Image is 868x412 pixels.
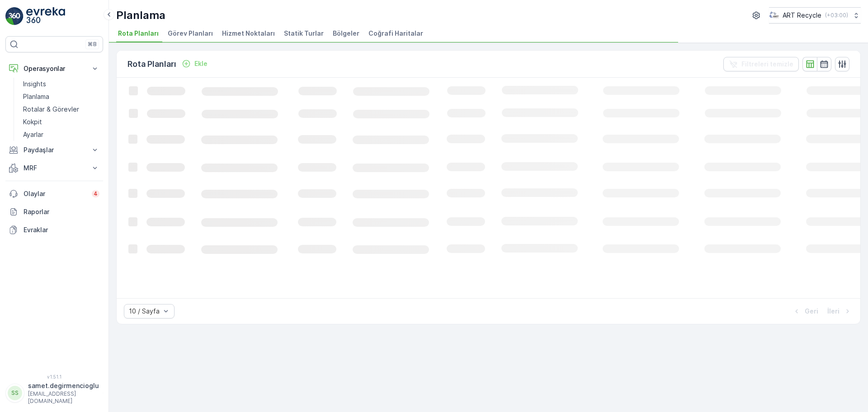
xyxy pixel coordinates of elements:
[24,225,99,234] p: Evraklar
[26,7,65,25] img: logo_light-DOdMpM7g.png
[118,29,159,38] span: Rota Planları
[19,116,103,128] a: Kokpit
[28,381,99,390] p: samet.degirmencioglu
[723,57,799,71] button: Filtreleri temizle
[826,306,853,317] button: İleri
[783,11,821,20] p: ART Recycle
[24,207,99,216] p: Raporlar
[5,185,103,203] a: Olaylar4
[28,390,99,405] p: [EMAIL_ADDRESS][DOMAIN_NAME]
[19,78,103,90] a: Insights
[23,130,43,139] p: Ayarlar
[5,60,103,78] button: Operasyonlar
[333,29,359,38] span: Bölgeler
[791,306,819,317] button: Geri
[24,189,86,198] p: Olaylar
[178,58,211,69] button: Ekle
[5,7,24,25] img: logo
[88,41,97,48] p: ⌘B
[222,29,275,38] span: Hizmet Noktaları
[5,221,103,239] a: Evraklar
[769,7,861,23] button: ART Recycle(+03:00)
[8,386,22,400] div: SS
[19,103,103,116] a: Rotalar & Görevler
[368,29,423,38] span: Coğrafi Haritalar
[94,190,98,197] p: 4
[5,374,103,379] span: v 1.51.1
[284,29,324,38] span: Statik Turlar
[23,117,42,126] p: Kokpit
[23,92,49,101] p: Planlama
[116,8,165,23] p: Planlama
[5,141,103,159] button: Paydaşlar
[769,10,779,20] img: image_23.png
[24,164,85,173] p: MRF
[5,159,103,177] button: MRF
[19,90,103,103] a: Planlama
[127,58,176,70] p: Rota Planları
[5,381,103,405] button: SSsamet.degirmencioglu[EMAIL_ADDRESS][DOMAIN_NAME]
[168,29,213,38] span: Görev Planları
[19,128,103,141] a: Ayarlar
[24,145,85,154] p: Paydaşlar
[805,307,818,316] p: Geri
[194,59,208,68] p: Ekle
[24,64,85,73] p: Operasyonlar
[5,203,103,221] a: Raporlar
[23,80,46,89] p: Insights
[825,12,848,19] p: ( +03:00 )
[827,307,840,316] p: İleri
[741,60,793,69] p: Filtreleri temizle
[23,105,79,114] p: Rotalar & Görevler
